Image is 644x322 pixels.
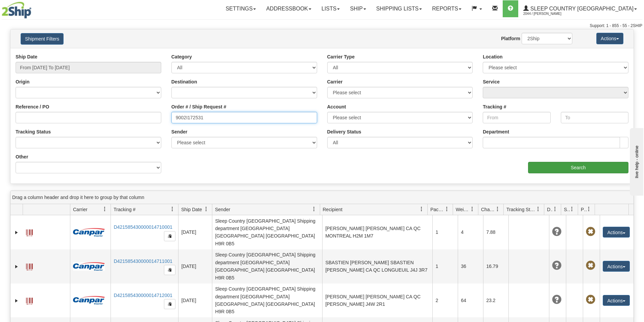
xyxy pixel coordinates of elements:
label: Tracking Status [16,128,51,135]
a: Sleep Country [GEOGRAPHIC_DATA] 2044 / [PERSON_NAME] [518,0,642,17]
label: Order # / Ship Request # [171,103,226,110]
span: Tracking # [114,206,136,213]
a: Addressbook [261,0,316,17]
span: Weight [456,206,470,213]
a: Tracking # filter column settings [167,203,178,215]
a: Weight filter column settings [467,203,478,215]
td: 16.79 [483,249,508,283]
button: Copy to clipboard [164,299,175,309]
td: [PERSON_NAME] [PERSON_NAME] CA QC MONTREAL H2M 1M7 [322,215,432,249]
a: Carrier filter column settings [99,203,111,215]
span: Delivery Status [547,206,553,213]
td: [DATE] [178,283,212,318]
span: Shipment Issues [564,206,570,213]
a: Reports [427,0,467,17]
label: Department [483,128,509,135]
td: 23.2 [483,283,508,318]
img: 14 - Canpar [73,228,105,237]
span: Pickup Not Assigned [586,227,595,237]
td: 1 [432,249,458,283]
a: Charge filter column settings [492,203,503,215]
td: [DATE] [178,249,212,283]
td: 64 [458,283,483,318]
a: Label [26,226,33,237]
a: Packages filter column settings [441,203,453,215]
a: Expand [13,229,20,236]
td: 4 [458,215,483,249]
input: Search [528,162,628,173]
a: D421585430000014711001 [114,258,172,264]
label: Tracking # [483,103,506,110]
a: Tracking Status filter column settings [532,203,544,215]
span: Carrier [73,206,88,213]
a: Lists [316,0,345,17]
label: Ship Date [16,53,38,60]
a: Sender filter column settings [308,203,320,215]
a: Delivery Status filter column settings [549,203,561,215]
a: D421585430000014710001 [114,224,172,230]
td: Sleep Country [GEOGRAPHIC_DATA] Shipping department [GEOGRAPHIC_DATA] [GEOGRAPHIC_DATA] [GEOGRAPH... [212,215,322,249]
a: D421585430000014712001 [114,293,172,298]
img: 14 - Canpar [73,296,105,304]
span: Ship Date [181,206,202,213]
label: Other [16,153,28,160]
button: Actions [603,227,630,238]
span: Charge [481,206,495,213]
button: Actions [603,261,630,272]
div: Support: 1 - 855 - 55 - 2SHIP [2,23,642,29]
a: Shipping lists [371,0,427,17]
span: Unknown [552,261,562,270]
img: 14 - Canpar [73,262,105,271]
td: Sleep Country [GEOGRAPHIC_DATA] Shipping department [GEOGRAPHIC_DATA] [GEOGRAPHIC_DATA] [GEOGRAPH... [212,249,322,283]
td: 2 [432,283,458,318]
td: Sleep Country [GEOGRAPHIC_DATA] Shipping department [GEOGRAPHIC_DATA] [GEOGRAPHIC_DATA] [GEOGRAPH... [212,283,322,318]
a: Shipment Issues filter column settings [566,203,578,215]
label: Category [171,53,192,60]
span: Tracking Status [506,206,536,213]
label: Service [483,78,500,85]
label: Reference / PO [16,103,49,110]
a: Label [26,261,33,271]
span: Pickup Not Assigned [586,261,595,270]
span: Recipient [323,206,342,213]
label: Sender [171,128,187,135]
span: Pickup Status [581,206,587,213]
td: 1 [432,215,458,249]
iframe: chat widget [628,126,643,195]
label: Location [483,53,502,60]
button: Actions [596,33,623,44]
td: SBASTIEN [PERSON_NAME] SBASTIEN [PERSON_NAME] CA QC LONGUEUIL J4J 3R7 [322,249,432,283]
label: Carrier Type [327,53,355,60]
a: Settings [220,0,261,17]
span: Unknown [552,295,562,304]
span: Unknown [552,227,562,237]
td: [PERSON_NAME] [PERSON_NAME] CA QC [PERSON_NAME] J4W 2R1 [322,283,432,318]
a: Ship Date filter column settings [200,203,212,215]
a: Label [26,295,33,305]
label: Destination [171,78,197,85]
a: Ship [345,0,371,17]
label: Platform [501,35,520,42]
span: Packages [430,206,445,213]
button: Shipment Filters [21,33,64,45]
label: Origin [16,78,29,85]
td: 36 [458,249,483,283]
span: Sender [215,206,230,213]
a: Expand [13,297,20,304]
img: logo2044.jpg [2,2,31,19]
button: Copy to clipboard [164,231,175,241]
a: Expand [13,263,20,270]
label: Delivery Status [327,128,361,135]
button: Actions [603,295,630,306]
label: Carrier [327,78,343,85]
label: Account [327,103,346,110]
div: live help - online [5,6,63,11]
a: Pickup Status filter column settings [583,203,595,215]
a: Recipient filter column settings [416,203,427,215]
input: From [483,112,550,123]
span: 2044 / [PERSON_NAME] [523,10,574,17]
td: 7.88 [483,215,508,249]
div: grid grouping header [10,191,634,204]
button: Copy to clipboard [164,265,175,275]
span: Pickup Not Assigned [586,295,595,304]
